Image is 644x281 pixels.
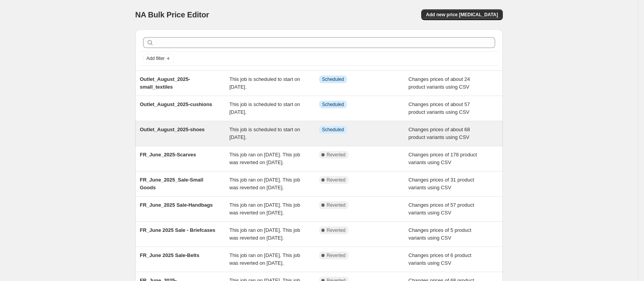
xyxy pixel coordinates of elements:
[229,227,300,241] span: This job ran on [DATE]. This job was reverted on [DATE].
[327,177,346,183] span: Reverted
[408,152,477,165] span: Changes prices of 178 product variants using CSV
[135,10,209,19] span: NA Bulk Price Editor
[322,76,344,82] span: Scheduled
[143,54,174,63] button: Add filter
[408,252,471,266] span: Changes prices of 6 product variants using CSV
[140,252,200,258] span: FR_June 2025 Sale-Belts
[229,101,300,115] span: This job is scheduled to start on [DATE].
[322,101,344,108] span: Scheduled
[229,152,300,165] span: This job ran on [DATE]. This job was reverted on [DATE].
[408,227,471,241] span: Changes prices of 5 product variants using CSV
[140,101,212,107] span: Outlet_August_2025-cushions
[229,177,300,190] span: This job ran on [DATE]. This job was reverted on [DATE].
[408,177,474,190] span: Changes prices of 31 product variants using CSV
[322,127,344,133] span: Scheduled
[140,177,203,190] span: FR_June_2025_Sale-Small Goods
[229,127,300,140] span: This job is scheduled to start on [DATE].
[327,252,346,259] span: Reverted
[140,227,215,233] span: FR_June 2025 Sale - Briefcases
[327,202,346,208] span: Reverted
[426,12,498,18] span: Add new price [MEDICAL_DATA]
[408,76,470,90] span: Changes prices of about 24 product variants using CSV
[421,9,502,20] button: Add new price [MEDICAL_DATA]
[229,76,300,90] span: This job is scheduled to start on [DATE].
[408,127,470,140] span: Changes prices of about 68 product variants using CSV
[140,76,190,90] span: Outlet_August_2025-small_textiles
[408,202,474,216] span: Changes prices of 57 product variants using CSV
[327,152,346,158] span: Reverted
[140,127,205,132] span: Outlet_August_2025-shoes
[140,152,196,158] span: FR_June_2025-Scarves
[229,252,300,266] span: This job ran on [DATE]. This job was reverted on [DATE].
[229,202,300,216] span: This job ran on [DATE]. This job was reverted on [DATE].
[140,202,213,208] span: FR_June_2025 Sale-Handbags
[327,227,346,233] span: Reverted
[147,55,165,62] span: Add filter
[408,101,470,115] span: Changes prices of about 57 product variants using CSV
